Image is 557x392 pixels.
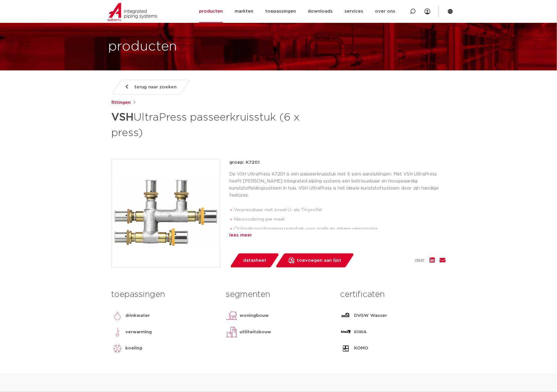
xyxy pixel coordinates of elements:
img: woningbouw [226,310,238,322]
li: Kleurcodering per maat [234,215,446,224]
p: DVGW Wasser [354,312,387,319]
img: koeling [112,343,123,354]
h3: certificaten [340,289,445,300]
p: KIWA [354,329,367,336]
p: verwarming [126,329,152,336]
p: koeling [126,345,142,352]
span: deel: [415,257,425,264]
img: Product Image for VSH UltraPress passeerkruisstuk (6 x press) [112,159,220,267]
p: utiliteitsbouw [240,329,271,336]
p: KOMO [354,345,368,352]
div: lees meer [230,232,446,239]
h3: toepassingen [112,289,217,300]
img: utiliteitsbouw [226,326,238,338]
li: Optimale positionering pressbek voor snelle en zekere verpressing [234,224,446,234]
a: terug naar zoeken [111,80,190,94]
p: woningbouw [240,312,269,319]
img: drinkwater [112,310,123,322]
span: datasheet [243,256,266,265]
img: DVGW Wasser [340,310,352,322]
p: De VSH UltraPress K7201 is een passeerkruisstuk met 6 pers aansluitingen. Met VSH UltraPress heef... [230,171,446,199]
strong: VSH [112,112,134,123]
h3: segmenten [226,289,331,300]
a: fittingen [112,99,131,106]
h1: producten [108,37,177,56]
h1: UltraPress passeerkruisstuk (6 x press) [112,109,332,140]
span: toevoegen aan lijst [297,256,341,265]
img: KIWA [340,326,352,338]
img: KOMO [340,343,352,354]
p: groep: K7201 [230,159,446,166]
a: datasheet [230,254,280,268]
img: verwarming [112,326,123,338]
span: terug naar zoeken [134,82,176,92]
p: drinkwater [126,312,150,319]
li: Verpressbaar met zowel U- als TH-profiel [234,205,446,215]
